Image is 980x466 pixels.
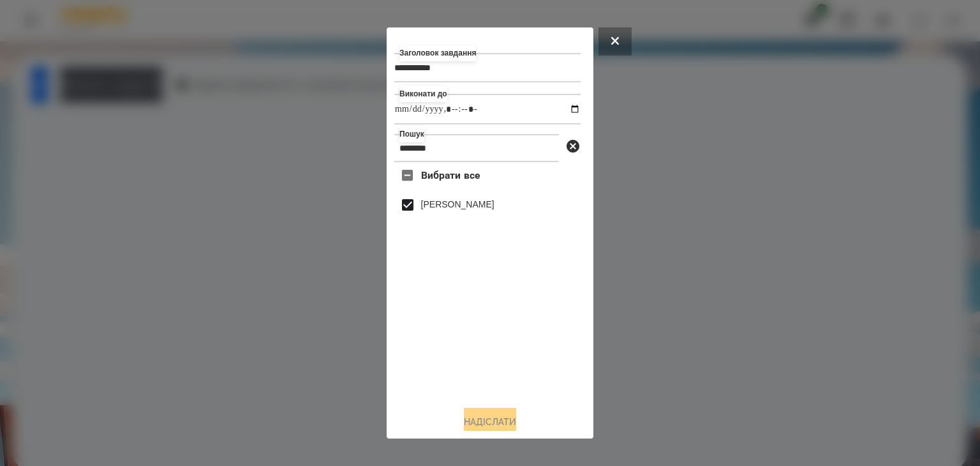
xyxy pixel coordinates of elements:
[421,168,480,183] span: Вибрати все
[464,408,516,436] button: Надіслати
[421,198,494,211] label: [PERSON_NAME]
[399,126,424,142] label: Пошук
[399,86,447,102] label: Виконати до
[399,45,476,61] label: Заголовок завдання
